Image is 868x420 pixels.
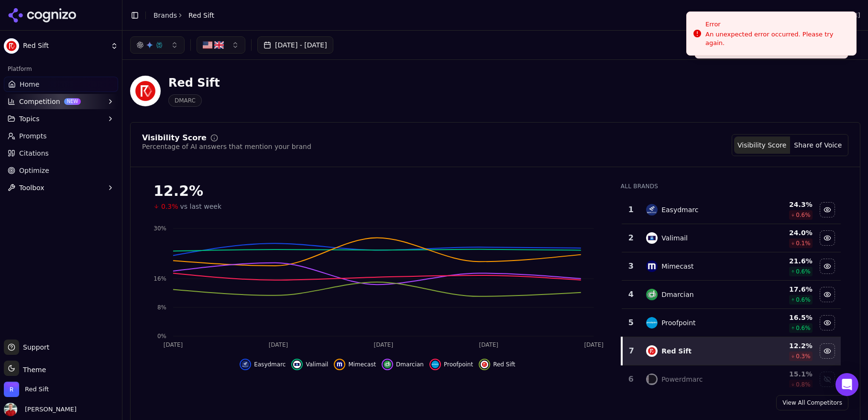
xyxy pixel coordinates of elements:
[154,275,166,282] tspan: 16%
[661,233,688,243] div: Valimail
[796,268,811,275] span: 0.6 %
[19,166,49,175] span: Optimize
[161,202,178,211] span: 0.3%
[622,337,841,365] tr: 7red siftRed Sift12.2%0.3%Hide red sift data
[4,94,118,109] button: CompetitionNEW
[796,211,811,219] span: 0.6 %
[240,359,286,370] button: Hide easydmarc data
[646,232,658,244] img: valimail
[756,341,812,351] div: 12.2 %
[796,381,811,388] span: 0.8 %
[622,281,841,309] tr: 4dmarcianDmarcian17.6%0.6%Hide dmarcian data
[622,224,841,252] tr: 2valimailValimail24.0%0.1%Hide valimail data
[796,352,811,360] span: 0.3 %
[168,94,202,107] span: DMARC
[4,382,49,397] button: Open organization switcher
[756,200,812,209] div: 24.3 %
[796,296,811,304] span: 0.6 %
[776,395,848,410] a: View All Competitors
[21,405,77,414] span: [PERSON_NAME]
[19,114,40,124] span: Topics
[493,361,515,368] span: Red Sift
[293,361,301,368] img: valimail
[646,204,658,216] img: easydmarc
[646,345,658,357] img: red sift
[64,98,81,105] span: NEW
[646,374,658,385] img: powerdmarc
[796,239,811,247] span: 0.1 %
[348,361,376,368] span: Mimecast
[661,375,703,384] div: Powerdmarc
[168,75,220,91] div: Red Sift
[626,345,637,357] div: 7
[157,333,166,340] tspan: 0%
[622,196,841,224] tr: 1easydmarcEasydmarc24.3%0.6%Hide easydmarc data
[646,261,658,272] img: mimecast
[756,228,812,238] div: 24.0 %
[705,20,848,29] div: Error
[374,341,394,348] tspan: [DATE]
[479,341,498,348] tspan: [DATE]
[626,374,637,385] div: 6
[661,261,693,271] div: Mimecast
[820,372,835,387] button: Show powerdmarc data
[626,232,637,244] div: 2
[756,284,812,294] div: 17.6 %
[734,136,790,154] button: Visibility Score
[661,290,693,299] div: Dmarcian
[584,341,604,348] tspan: [DATE]
[820,343,835,359] button: Hide red sift data
[4,128,118,144] a: Prompts
[25,385,49,394] span: Red Sift
[790,136,846,154] button: Share of Voice
[626,204,637,216] div: 1
[820,230,835,246] button: Hide valimail data
[820,259,835,274] button: Hide mimecast data
[431,361,439,368] img: proofpoint
[820,202,835,217] button: Hide easydmarc data
[4,403,77,416] button: Open user button
[382,359,424,370] button: Hide dmarcian data
[19,148,49,158] span: Citations
[4,38,19,54] img: Red Sift
[269,341,288,348] tspan: [DATE]
[626,261,637,272] div: 3
[19,366,46,374] span: Theme
[756,256,812,266] div: 21.6 %
[334,359,376,370] button: Hide mimecast data
[19,342,49,352] span: Support
[622,309,841,337] tr: 5proofpointProofpoint16.5%0.6%Hide proofpoint data
[646,317,658,329] img: proofpoint
[820,287,835,302] button: Hide dmarcian data
[756,369,812,379] div: 15.1 %
[154,11,177,19] a: Brands
[19,183,44,193] span: Toolbox
[756,313,812,322] div: 16.5 %
[203,40,212,50] img: US
[396,361,424,368] span: Dmarcian
[661,205,698,215] div: Easydmarc
[19,97,60,106] span: Competition
[820,315,835,330] button: Hide proofpoint data
[621,182,841,190] div: All Brands
[154,182,602,200] div: 12.2 %
[429,359,473,370] button: Hide proofpoint data
[4,403,17,416] img: Jack Lilley
[20,79,39,89] span: Home
[705,30,848,47] div: An unexpected error occurred. Please try again.
[481,361,488,368] img: red sift
[154,11,214,20] nav: breadcrumb
[626,317,637,329] div: 5
[626,289,637,300] div: 4
[23,42,107,50] span: Red Sift
[4,180,118,195] button: Toolbox
[479,359,515,370] button: Hide red sift data
[384,361,391,368] img: dmarcian
[4,61,118,77] div: Platform
[19,131,47,141] span: Prompts
[291,359,328,370] button: Hide valimail data
[646,289,658,300] img: dmarcian
[157,304,166,311] tspan: 8%
[835,373,858,396] div: Open Intercom Messenger
[164,341,183,348] tspan: [DATE]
